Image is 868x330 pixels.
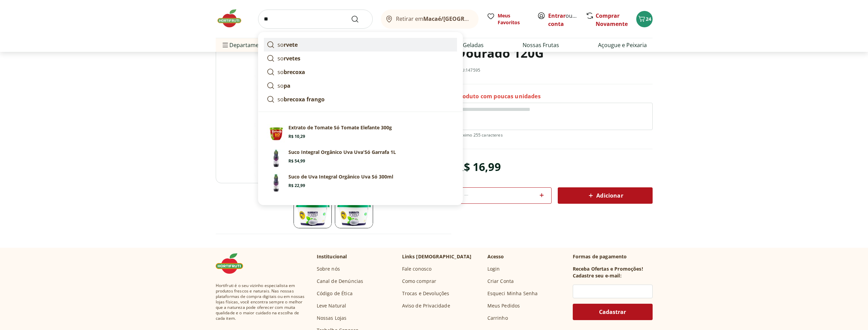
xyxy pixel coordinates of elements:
a: Sobre nós [317,266,340,272]
button: Carrinho [636,11,653,27]
span: Departamentos [221,37,270,53]
a: PrincipalSuco Integral Orgânico Uva Uva'Só Garrafa 1LR$ 54,99 [264,146,457,171]
input: search [258,10,373,29]
span: 24 [646,16,651,22]
strong: pa [284,82,290,89]
strong: rvete [284,41,298,48]
a: Meus Favoritos [487,12,529,26]
p: Acesso [487,253,504,260]
a: Como comprar [402,278,437,285]
a: Leve Natural [317,302,346,309]
b: Macaé/[GEOGRAPHIC_DATA] [423,15,500,23]
a: Carrinho [487,315,508,321]
span: R$ 22,99 [288,183,305,188]
a: Aviso de Privacidade [402,302,450,309]
h3: Receba Ofertas e Promoções! [573,266,643,272]
p: SKU: 147595 [456,68,480,73]
img: Principal [267,173,286,192]
a: Esqueci Minha Senha [487,290,538,297]
p: Extrato de Tomate Só Tomate Elefante 300g [288,124,392,131]
button: Submit Search [351,15,367,23]
a: sopa [264,79,457,92]
a: Açougue e Peixaria [598,41,647,49]
a: sorvetes [264,52,457,65]
span: Cadastrar [599,309,626,315]
a: sorvete [264,38,457,52]
span: Retirar em [396,16,471,22]
p: so [278,82,290,90]
strong: brecoxa [284,68,305,76]
a: Login [487,266,500,272]
p: so [278,41,298,49]
a: PrincipalExtrato de Tomate Só Tomate Elefante 300gR$ 10,29 [264,121,457,146]
p: Links [DEMOGRAPHIC_DATA] [402,253,472,260]
button: Cadastrar [573,304,653,320]
p: Suco de Uva Integral Orgânico Uva Só 300ml [288,173,393,180]
p: Institucional [317,253,347,260]
strong: rvetes [284,55,300,62]
img: Principal [294,190,332,228]
a: Canal de Denúncias [317,278,364,285]
button: Menu [221,37,229,53]
a: Código de Ética [317,290,353,297]
img: Principal [216,18,451,183]
a: Fale conosco [402,266,432,272]
img: Hortifruti [216,8,250,29]
a: Entrar [548,12,566,19]
p: so [278,68,305,76]
a: Nossas Frutas [523,41,559,49]
a: PrincipalSuco de Uva Integral Orgânico Uva Só 300mlR$ 22,99 [264,171,457,195]
a: Criar Conta [487,278,514,285]
p: so [278,54,300,62]
p: Suco Integral Orgânico Uva Uva'Só Garrafa 1L [288,149,396,156]
p: Formas de pagamento [573,253,653,260]
a: sobrecoxa [264,65,457,79]
h3: Cadastre seu e-mail: [573,272,622,279]
a: Nossas Lojas [317,315,347,321]
button: Retirar emMacaé/[GEOGRAPHIC_DATA] [381,10,479,29]
span: ou [548,12,579,28]
button: Adicionar [558,187,653,204]
p: so [278,95,325,103]
img: Principal [267,124,286,143]
a: Meus Pedidos [487,302,520,309]
span: Meus Favoritos [498,12,529,26]
a: Trocas e Devoluções [402,290,450,297]
div: R$ 16,99 [456,157,500,176]
img: Hortifruti [216,253,250,274]
span: R$ 54,99 [288,158,305,164]
a: sobrecoxa frango [264,92,457,106]
p: Produto com poucas unidades [456,92,540,100]
span: Adicionar [587,191,623,200]
a: Comprar Novamente [596,12,628,28]
img: Principal [267,149,286,168]
strong: brecoxa frango [284,96,325,103]
span: Hortifruti é o seu vizinho especialista em produtos frescos e naturais. Nas nossas plataformas de... [216,283,306,321]
a: Criar conta [548,12,586,28]
img: Principal [335,190,373,228]
span: R$ 10,29 [288,134,305,139]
